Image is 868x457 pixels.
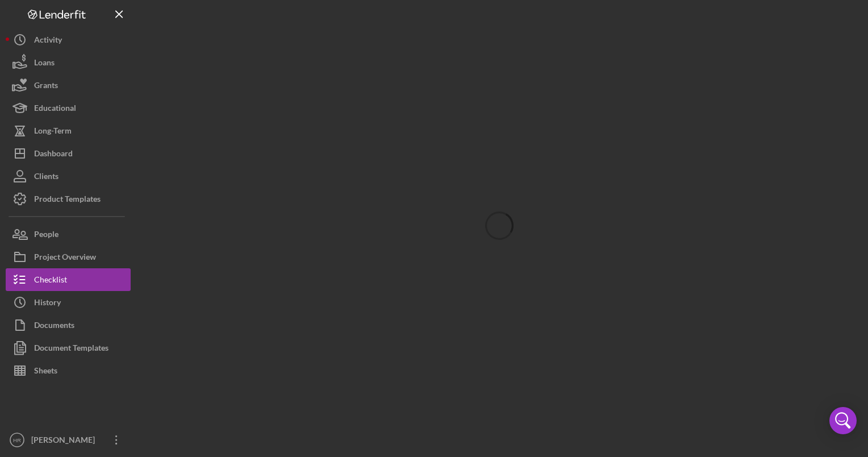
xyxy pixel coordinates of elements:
[829,407,857,434] div: Open Intercom Messenger
[6,119,131,142] button: Long-Term
[34,268,67,294] div: Checklist
[6,429,131,451] button: HR[PERSON_NAME]
[6,359,131,382] button: Sheets
[13,437,21,443] text: HR
[6,268,131,291] button: Checklist
[6,51,131,74] button: Loans
[34,51,55,77] div: Loans
[34,223,59,248] div: People
[34,142,73,168] div: Dashboard
[6,97,131,119] button: Educational
[28,429,102,454] div: [PERSON_NAME]
[34,336,108,362] div: Document Templates
[6,291,131,314] button: History
[6,223,131,246] button: People
[6,246,131,268] button: Project Overview
[34,97,76,122] div: Educational
[6,142,131,165] button: Dashboard
[34,74,58,99] div: Grants
[34,359,57,385] div: Sheets
[6,188,131,210] button: Product Templates
[34,291,61,317] div: History
[34,314,74,339] div: Documents
[34,28,62,54] div: Activity
[34,246,96,271] div: Project Overview
[6,165,131,188] button: Clients
[6,314,131,336] button: Documents
[6,74,131,97] button: Grants
[6,28,131,51] button: Activity
[34,165,59,190] div: Clients
[6,336,131,359] button: Document Templates
[34,188,101,213] div: Product Templates
[34,119,72,145] div: Long-Term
